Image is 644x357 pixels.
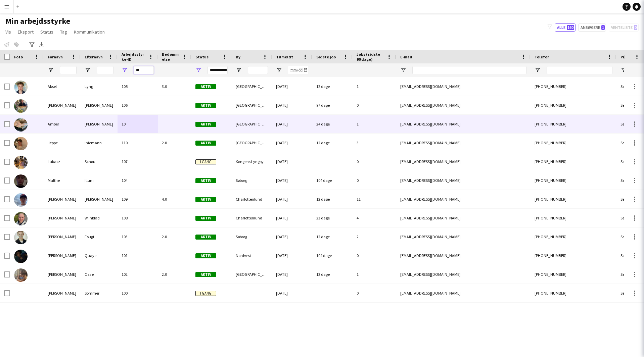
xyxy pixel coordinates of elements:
span: Aktiv [195,216,216,221]
div: 97 dage [312,96,353,114]
div: Nørdvest [232,246,272,265]
div: Sommer [81,284,118,302]
div: [EMAIL_ADDRESS][DOMAIN_NAME] [396,96,531,114]
span: Status [40,29,53,35]
div: 2.0 [158,134,191,152]
img: Noah Holst [14,193,28,207]
div: 104 dage [312,246,353,265]
div: [DATE] [272,152,312,171]
div: Kongens Lyngby [232,152,272,171]
div: [PHONE_NUMBER] [531,246,616,265]
div: [DATE] [272,284,312,302]
div: 4 [353,209,396,227]
span: Aktiv [195,84,216,89]
span: I gang [195,159,216,164]
button: Åbn Filtermenu [276,67,282,73]
div: 105 [118,77,158,96]
div: 12 dage [312,265,353,284]
a: Eksport [15,28,36,36]
button: Ansøgere1 [578,23,606,32]
span: By [236,54,240,59]
div: 0 [353,171,396,190]
div: 107 [118,152,158,171]
span: Aktiv [195,122,216,127]
div: Charlottenlund [232,209,272,227]
img: Aksel Lyng [14,81,28,94]
div: Søborg [232,171,272,190]
div: [PHONE_NUMBER] [531,171,616,190]
div: 109 [118,190,158,208]
span: 160 [567,25,574,30]
app-action-btn: Avancerede filtre [28,41,36,49]
div: Lyng [81,77,118,96]
div: [DATE] [272,77,312,96]
img: Noah Wiinblad [14,212,28,225]
span: Foto [14,54,23,59]
div: 12 dage [312,77,353,96]
div: [EMAIL_ADDRESS][DOMAIN_NAME] [396,246,531,265]
span: Tilmeldt [276,54,293,59]
div: [PERSON_NAME] [81,115,118,133]
div: [PERSON_NAME] [81,190,118,208]
div: 1 [353,265,396,284]
div: Quaye [81,246,118,265]
div: [PERSON_NAME] [44,96,81,114]
div: 104 [118,171,158,190]
div: [PERSON_NAME] [44,265,81,284]
div: [DATE] [272,190,312,208]
div: [GEOGRAPHIC_DATA] [GEOGRAPHIC_DATA] [232,265,272,284]
span: Vis [5,29,11,35]
div: Lukasz [44,152,81,171]
button: Alle160 [555,23,576,32]
div: [PHONE_NUMBER] [531,152,616,171]
div: Søborg [232,227,272,246]
div: 2.0 [158,227,191,246]
div: Illum [81,171,118,190]
div: 108 [118,209,158,227]
span: Eksport [18,29,34,35]
div: 106 [118,96,158,114]
div: [DATE] [272,227,312,246]
div: 1 [353,115,396,133]
span: Min arbejdsstyrke [5,16,70,26]
div: [PERSON_NAME] [44,246,81,265]
app-action-btn: Eksporter XLSX [38,41,46,49]
div: Osae [81,265,118,284]
div: 11 [353,190,396,208]
div: [EMAIL_ADDRESS][DOMAIN_NAME] [396,152,531,171]
div: [DATE] [272,96,312,114]
div: [PHONE_NUMBER] [531,265,616,284]
div: 103 [118,227,158,246]
span: Tag [60,29,67,35]
div: 12 dage [312,134,353,152]
input: Arbejdsstyrke-ID Filter Input [134,66,154,74]
div: [PHONE_NUMBER] [531,134,616,152]
button: Åbn Filtermenu [195,67,201,73]
img: Albert Lech-Gade [14,99,28,113]
span: Sidste job [316,54,336,59]
span: Arbejdsstyrke-ID [122,52,146,62]
div: [PERSON_NAME] [44,209,81,227]
div: [EMAIL_ADDRESS][DOMAIN_NAME] [396,115,531,133]
span: I gang [195,291,216,296]
span: Status [195,54,209,59]
div: [EMAIL_ADDRESS][DOMAIN_NAME] [396,171,531,190]
span: Fornavn [48,54,63,59]
img: Samuella Quaye [14,250,28,263]
div: [PHONE_NUMBER] [531,96,616,114]
div: [EMAIL_ADDRESS][DOMAIN_NAME] [396,77,531,96]
button: Åbn Filtermenu [236,67,242,73]
div: Ihlemann [81,134,118,152]
div: 0 [353,284,396,302]
div: [PERSON_NAME] [44,284,81,302]
div: [PHONE_NUMBER] [531,115,616,133]
div: 3.0 [158,77,191,96]
img: Amber Hansen [14,118,28,132]
div: Amber [44,115,81,133]
div: 24 dage [312,115,353,133]
div: 12 dage [312,227,353,246]
div: [GEOGRAPHIC_DATA] [232,115,272,133]
div: Charlottenlund [232,190,272,208]
input: Telefon Filter Input [547,66,612,74]
a: Kommunikation [71,28,107,36]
